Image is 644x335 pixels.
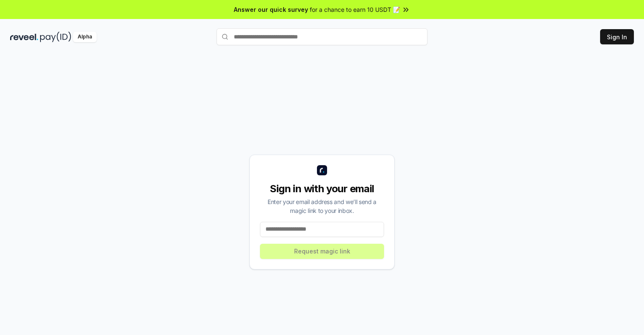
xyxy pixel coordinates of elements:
[260,197,384,215] div: Enter your email address and we’ll send a magic link to your inbox.
[600,29,634,44] button: Sign In
[40,32,71,42] img: pay_id
[317,165,327,175] img: logo_small
[310,5,400,14] span: for a chance to earn 10 USDT 📝
[260,182,384,196] div: Sign in with your email
[234,5,308,14] span: Answer our quick survey
[10,32,38,42] img: reveel_dark
[73,32,97,42] div: Alpha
